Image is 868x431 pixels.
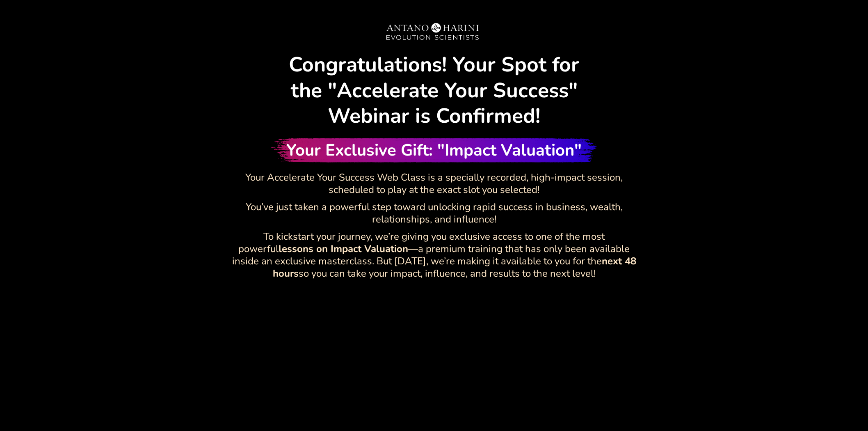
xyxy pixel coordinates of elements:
[279,242,408,255] strong: lessons on Impact Valuation
[229,230,639,280] p: To kickstart your journey, we’re giving you exclusive access to one of the most powerful —a premi...
[229,171,639,196] p: Your Accelerate Your Success Web Class is a specially recorded, high-impact session, scheduled to...
[229,201,639,225] p: You’ve just taken a powerful step toward unlocking rapid success in business, wealth, relationshi...
[372,17,496,48] img: AH_Ev-png-2
[289,50,579,130] strong: Congratulations! Your Spot for the "Accelerate Your Success" Webinar is Confirmed!
[273,254,636,280] strong: next 48 hours
[286,139,582,161] span: Your Exclusive Gift: "Impact Valuation"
